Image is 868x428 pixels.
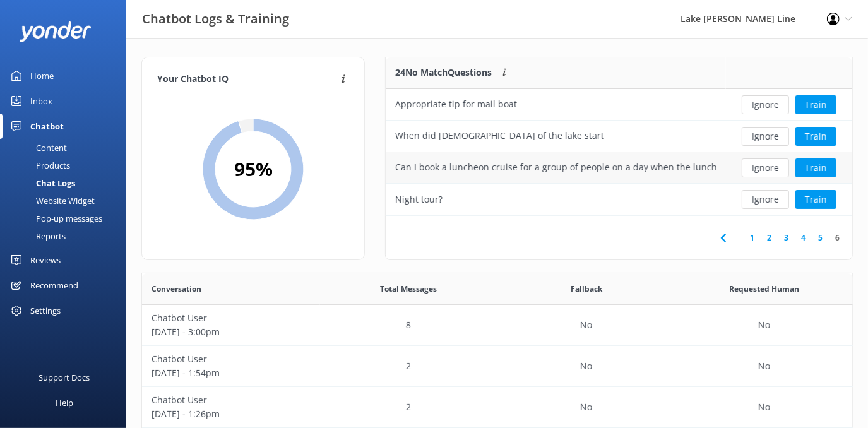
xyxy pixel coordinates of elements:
[152,325,311,339] p: [DATE] - 3:00pm
[795,190,836,209] button: Train
[8,210,102,227] div: Pop-up messages
[8,157,126,174] a: Products
[406,400,411,414] p: 2
[742,158,789,177] button: Ignore
[142,387,853,428] div: row
[580,318,592,332] p: No
[395,66,492,80] p: 24 No Match Questions
[8,192,95,210] div: Website Widget
[795,158,836,177] button: Train
[157,73,338,86] h4: Your Chatbot IQ
[744,232,761,244] a: 1
[152,352,311,366] p: Chatbot User
[30,114,64,139] div: Chatbot
[386,152,852,184] div: row
[386,121,852,152] div: row
[19,21,92,42] img: yonder-white-logo.png
[8,210,126,227] a: Pop-up messages
[758,400,770,414] p: No
[406,318,411,332] p: 8
[56,390,73,415] div: Help
[829,232,846,244] a: 6
[395,160,716,174] div: Can I book a luncheon cruise for a group of people on a day when the luncheon cruises aren't typi...
[152,311,311,325] p: Chatbot User
[8,174,126,192] a: Chat Logs
[380,283,437,295] span: Total Messages
[729,283,799,295] span: Requested Human
[142,9,289,29] h3: Chatbot Logs & Training
[571,283,602,295] span: Fallback
[580,359,592,373] p: No
[812,232,829,244] a: 5
[742,95,789,114] button: Ignore
[742,127,789,146] button: Ignore
[8,139,67,157] div: Content
[152,366,311,380] p: [DATE] - 1:54pm
[8,227,126,245] a: Reports
[580,400,592,414] p: No
[758,318,770,332] p: No
[152,283,201,295] span: Conversation
[386,89,852,215] div: grid
[795,232,812,244] a: 4
[30,298,61,323] div: Settings
[386,89,852,121] div: row
[30,88,52,114] div: Inbox
[395,193,443,206] div: Night tour?
[152,393,311,407] p: Chatbot User
[142,305,853,346] div: row
[406,359,411,373] p: 2
[8,174,75,192] div: Chat Logs
[8,157,70,174] div: Products
[395,129,604,143] div: When did [DEMOGRAPHIC_DATA] of the lake start
[8,192,126,210] a: Website Widget
[386,184,852,215] div: row
[39,365,90,390] div: Support Docs
[778,232,795,244] a: 3
[30,247,61,273] div: Reviews
[152,407,311,421] p: [DATE] - 1:26pm
[395,97,517,111] div: Appropriate tip for mail boat
[30,63,54,88] div: Home
[795,95,836,114] button: Train
[8,139,126,157] a: Content
[234,154,273,184] h2: 95 %
[758,359,770,373] p: No
[761,232,778,244] a: 2
[30,273,78,298] div: Recommend
[795,127,836,146] button: Train
[742,190,789,209] button: Ignore
[142,346,853,387] div: row
[8,227,66,245] div: Reports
